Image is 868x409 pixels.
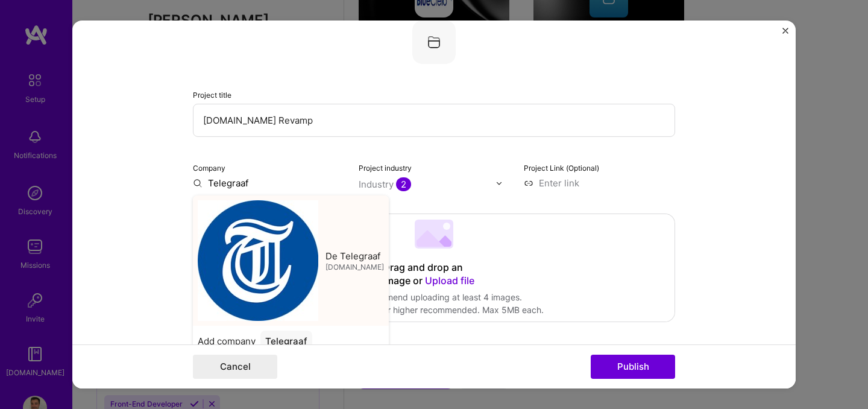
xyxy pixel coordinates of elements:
[425,274,474,287] span: Upload file
[383,261,485,288] div: Drag and drop an image or
[359,178,411,191] div: Industry
[524,163,599,173] label: Project Link (Optional)
[782,28,788,40] button: Close
[193,214,675,322] div: Drag and drop an image or Upload fileWe recommend uploading at least 4 images.1600x1200px or high...
[193,355,277,379] button: Cancel
[524,177,675,189] input: Enter link
[198,335,256,347] span: Add company
[198,200,318,321] img: Company logo
[325,249,380,262] span: De Telegraaf
[193,104,675,137] input: Enter the name of the project
[396,177,411,191] span: 2
[193,163,225,173] label: Company
[591,355,675,379] button: Publish
[412,21,456,64] img: Company logo
[359,163,412,173] label: Project industry
[193,177,344,189] input: Enter name or website
[325,262,384,271] span: [DOMAIN_NAME]
[495,179,503,186] img: drop icon
[324,303,544,316] div: 1600x1200px or higher recommended. Max 5MB each.
[324,291,544,303] div: We recommend uploading at least 4 images.
[193,90,231,100] label: Project title
[260,331,312,352] div: Telegraaf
